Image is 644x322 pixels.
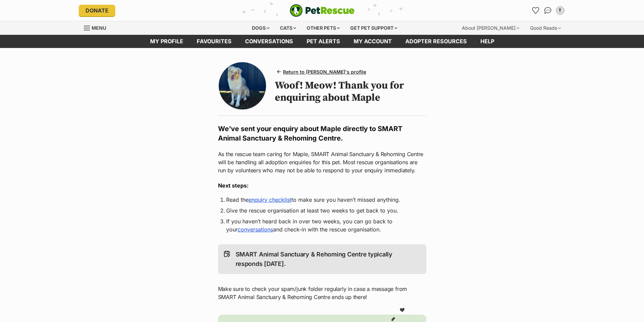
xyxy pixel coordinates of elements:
[236,250,421,269] p: SMART Animal Sanctuary & Rehoming Centre typically responds [DATE].
[79,5,115,16] a: Donate
[290,4,355,17] img: logo-e224e6f780fb5917bec1dbf3a21bbac754714ae5b6737aabdf751b685950b380.svg
[290,4,355,17] a: PetRescue
[218,181,426,190] h3: Next steps:
[543,5,553,16] a: Conversations
[525,21,566,35] div: Good Reads
[238,35,300,48] a: conversations
[283,68,366,75] span: Return to [PERSON_NAME]'s profile
[218,285,426,301] p: Make sure to check your spam/junk folder regularly in case a message from SMART Animal Sanctuary ...
[457,21,524,35] div: About [PERSON_NAME]
[300,35,347,48] a: Pet alerts
[218,150,426,174] p: As the rescue team caring for Maple, SMART Animal Sanctuary & Rehoming Centre will be handling al...
[544,7,551,14] img: chat-41dd97257d64d25036548639549fe6c8038ab92f7586957e7f3b1b290dea8141.svg
[92,25,106,31] span: Menu
[219,62,266,110] img: Photo of Maple
[302,21,344,35] div: Other pets
[226,196,418,204] li: Read the to make sure you haven’t missed anything.
[474,35,501,48] a: Help
[143,35,190,48] a: My profile
[275,79,426,104] h1: Woof! Meow! Thank you for enquiring about Maple
[345,21,402,35] div: Get pet support
[247,21,274,35] div: Dogs
[226,217,418,233] li: If you haven’t heard back in over two weeks, you can go back to your and check-in with the rescue...
[530,5,566,16] ul: Account quick links
[190,35,238,48] a: Favourites
[347,35,399,48] a: My account
[84,21,111,33] a: Menu
[399,35,474,48] a: Adopter resources
[275,67,369,77] a: Return to [PERSON_NAME]'s profile
[218,124,426,143] h2: We’ve sent your enquiry about Maple directly to SMART Animal Sanctuary & Rehoming Centre.
[248,196,291,203] a: enquiry checklist
[557,7,564,14] div: T
[226,206,418,215] li: Give the rescue organisation at least two weeks to get back to you.
[530,5,541,16] a: Favourites
[555,5,566,16] button: My account
[275,21,301,35] div: Cats
[238,226,273,233] a: conversations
